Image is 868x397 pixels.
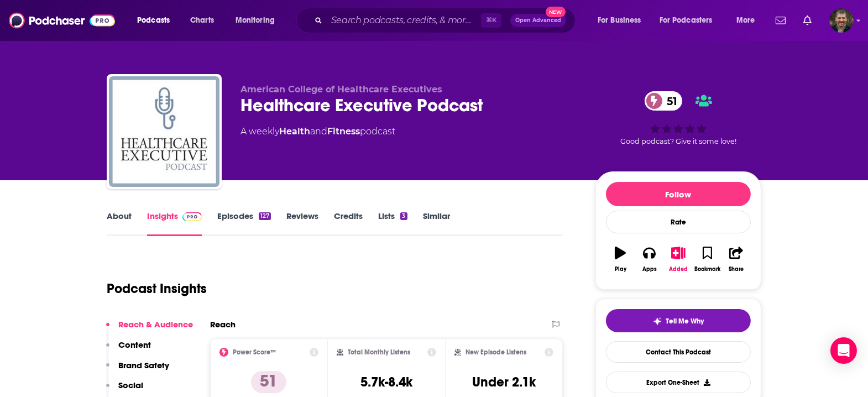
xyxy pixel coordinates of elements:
[106,339,151,360] button: Content
[137,13,170,28] span: Podcasts
[327,126,360,137] a: Fitness
[107,280,207,297] h1: Podcast Insights
[109,76,219,187] img: Healthcare Executive Podcast
[327,12,481,29] input: Search podcasts, credits, & more...
[829,8,854,33] span: Logged in as vincegalloro
[829,8,854,33] button: Show profile menu
[348,348,410,356] h2: Total Monthly Listens
[182,212,202,221] img: Podchaser Pro
[233,348,276,356] h2: Power Score™
[183,12,221,29] a: Charts
[9,10,115,31] img: Podchaser - Follow, Share and Rate Podcasts
[664,239,693,279] button: Added
[240,84,442,95] span: American College of Healthcare Executives
[515,18,561,23] span: Open Advanced
[307,8,586,33] div: Search podcasts, credits, & more...
[236,13,275,28] span: Monitoring
[546,7,566,17] span: New
[334,211,363,236] a: Credits
[107,211,132,236] a: About
[652,12,729,29] button: open menu
[606,182,751,206] button: Follow
[694,266,720,273] div: Bookmark
[598,13,641,28] span: For Business
[400,212,407,220] div: 3
[729,12,769,29] button: open menu
[217,211,271,236] a: Episodes127
[606,372,751,393] button: Export One-Sheet
[693,239,721,279] button: Bookmark
[771,11,790,30] a: Show notifications dropdown
[830,337,857,364] div: Open Intercom Messenger
[251,371,286,393] p: 51
[106,319,193,339] button: Reach & Audience
[378,211,407,236] a: Lists3
[606,309,751,332] button: tell me why sparkleTell Me Why
[466,348,526,356] h2: New Episode Listens
[481,13,501,28] span: ⌘ K
[829,8,854,33] img: User Profile
[666,317,704,326] span: Tell Me Why
[653,317,662,326] img: tell me why sparkle
[472,374,536,390] h3: Under 2.1k
[669,266,688,273] div: Added
[736,13,755,28] span: More
[590,12,655,29] button: open menu
[106,360,169,380] button: Brand Safety
[360,374,412,390] h3: 5.7k-8.4k
[606,341,751,363] a: Contact This Podcast
[147,211,202,236] a: InsightsPodchaser Pro
[210,319,236,330] h2: Reach
[656,91,683,111] span: 51
[635,239,663,279] button: Apps
[620,137,736,145] span: Good podcast? Give it some love!
[240,125,395,138] div: A weekly podcast
[423,211,450,236] a: Similar
[722,239,751,279] button: Share
[279,126,310,137] a: Health
[190,13,214,28] span: Charts
[118,360,169,370] p: Brand Safety
[606,211,751,233] div: Rate
[259,212,271,220] div: 127
[660,13,713,28] span: For Podcasters
[645,91,683,111] a: 51
[799,11,816,30] a: Show notifications dropdown
[228,12,289,29] button: open menu
[615,266,626,273] div: Play
[118,319,193,330] p: Reach & Audience
[595,84,761,153] div: 51Good podcast? Give it some love!
[286,211,318,236] a: Reviews
[642,266,657,273] div: Apps
[129,12,184,29] button: open menu
[729,266,744,273] div: Share
[606,239,635,279] button: Play
[118,380,143,390] p: Social
[510,14,566,27] button: Open AdvancedNew
[118,339,151,350] p: Content
[310,126,327,137] span: and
